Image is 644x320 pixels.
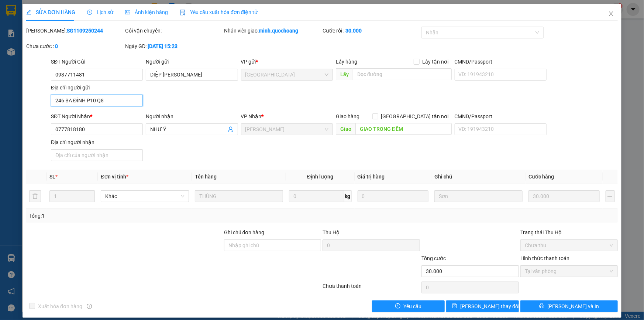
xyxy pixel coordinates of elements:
[378,112,452,120] span: [GEOGRAPHIC_DATA] tận nơi
[51,149,143,161] input: Địa chỉ của người nhận
[26,9,75,15] span: SỬA ĐƠN HÀNG
[101,174,128,180] span: Đơn vị tính
[55,43,58,49] b: 0
[105,191,185,202] span: Khác
[336,59,357,65] span: Lấy hàng
[125,27,223,35] div: Gói vận chuyển:
[460,302,519,310] span: [PERSON_NAME] thay đổi
[421,255,446,261] span: Tổng cước
[547,302,599,310] span: [PERSON_NAME] và In
[245,124,328,135] span: Cao Lãnh
[195,174,217,180] span: Tên hàng
[146,58,238,66] div: Người gửi
[520,228,618,236] div: Trạng thái Thu Hộ
[455,112,547,120] div: CMND/Passport
[148,43,178,49] b: [DATE] 15:23
[86,6,161,23] div: [GEOGRAPHIC_DATA]
[51,84,143,92] div: Địa chỉ người gửi
[26,10,31,15] span: edit
[146,112,238,120] div: Người nhận
[49,174,55,180] span: SL
[420,58,452,66] span: Lấy tận nơi
[87,304,92,309] span: info-circle
[224,239,321,251] input: Ghi chú đơn hàng
[87,9,113,15] span: Lịch sử
[455,58,547,66] div: CMND/Passport
[323,229,340,235] span: Thu Hộ
[601,4,621,24] button: Close
[180,10,186,16] img: icon
[195,190,283,202] input: VD: Bàn, Ghế
[520,255,569,261] label: Hình thức thanh toán
[336,68,353,80] span: Lấy
[241,113,262,119] span: VP Nhận
[245,69,328,80] span: Sài Gòn
[322,282,421,295] div: Chưa thanh toán
[539,303,544,309] span: printer
[29,212,249,220] div: Tổng: 1
[35,302,85,310] span: Xuất hóa đơn hàng
[125,9,168,15] span: Ảnh kiện hàng
[345,28,362,34] b: 30.000
[307,174,333,180] span: Định lượng
[6,6,81,15] div: [PERSON_NAME]
[528,174,554,180] span: Cước hàng
[26,42,124,50] div: Chưa cước :
[6,34,81,70] div: CÁI SAO , [PERSON_NAME] LÃNH , [GEOGRAPHIC_DATA]
[434,190,523,202] input: Ghi Chú
[224,229,265,235] label: Ghi chú đơn hàng
[323,27,420,35] div: Cước rồi :
[606,190,615,202] button: plus
[6,7,18,15] span: Gửi:
[525,266,613,277] span: Tại văn phòng
[6,15,81,24] div: [PERSON_NAME]
[452,303,457,309] span: save
[608,11,614,17] span: close
[29,190,41,202] button: delete
[125,42,223,50] div: Ngày GD:
[372,300,445,312] button: exclamation-circleYêu cầu
[86,6,104,14] span: Nhận:
[259,28,299,34] b: minh.quochoang
[51,95,143,106] input: Địa chỉ của người gửi
[395,303,400,309] span: exclamation-circle
[125,10,130,15] span: picture
[86,32,161,42] div: 0937545411
[403,302,421,310] span: Yêu cầu
[228,126,234,132] span: user-add
[336,123,355,135] span: Giao
[358,174,385,180] span: Giá trị hàng
[446,300,519,312] button: save[PERSON_NAME] thay đổi
[355,123,452,135] input: Dọc đường
[51,138,143,146] div: Địa chỉ người nhận
[180,9,258,15] span: Yêu cầu xuất hóa đơn điện tử
[525,240,613,251] span: Chưa thu
[51,58,143,66] div: SĐT Người Gửi
[51,112,143,120] div: SĐT Người Nhận
[6,24,81,34] div: 0396208038
[528,190,600,202] input: 0
[520,300,618,312] button: printer[PERSON_NAME] và In
[344,190,352,202] span: kg
[358,190,429,202] input: 0
[241,58,333,66] div: VP gửi
[336,113,359,119] span: Giao hàng
[431,170,526,184] th: Ghi chú
[26,27,124,35] div: [PERSON_NAME]:
[353,68,452,80] input: Dọc đường
[224,27,321,35] div: Nhân viên giao:
[86,23,161,32] div: [PERSON_NAME]
[67,28,103,34] b: SG1109250244
[87,10,92,15] span: clock-circle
